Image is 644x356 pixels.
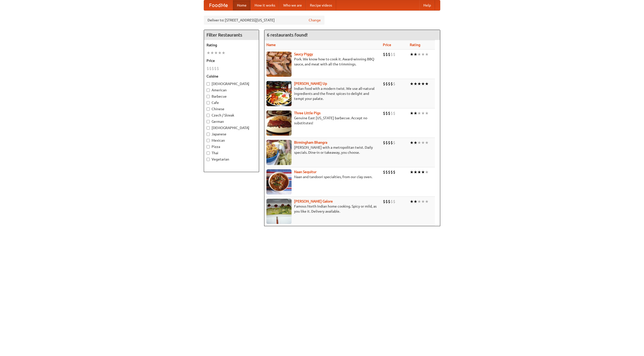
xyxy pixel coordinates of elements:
[390,52,393,57] li: $
[414,52,417,57] li: ★
[218,50,222,56] li: ★
[388,52,390,57] li: $
[388,199,390,204] li: $
[207,132,256,137] label: Japanese
[214,66,217,71] li: $
[214,50,218,56] li: ★
[414,110,417,116] li: ★
[267,32,308,37] ng-pluralize: 6 restaurants found!
[207,139,210,142] input: Mexican
[222,50,225,56] li: ★
[294,140,327,144] a: Birmingham Bhangra
[417,52,421,57] li: ★
[207,158,210,161] input: Vegetarian
[388,110,390,116] li: $
[266,174,379,179] p: Naan and tandoori specialties, from our clay oven.
[388,169,390,175] li: $
[383,43,391,47] a: Price
[417,140,421,145] li: ★
[266,110,292,136] img: littlepigs.jpg
[385,81,388,87] li: $
[425,52,429,57] li: ★
[410,81,414,87] li: ★
[306,0,336,10] a: Recipe videos
[385,169,388,175] li: $
[393,199,395,204] li: $
[207,133,210,136] input: Japanese
[421,81,425,87] li: ★
[266,81,292,106] img: curryup.jpg
[279,0,306,10] a: Who we are
[210,50,214,56] li: ★
[385,199,388,204] li: $
[385,140,388,145] li: $
[425,140,429,145] li: ★
[410,140,414,145] li: ★
[266,145,379,155] p: [PERSON_NAME] with a metropolitan twist. Daily specials. Dine-in or takeaway, you choose.
[390,110,393,116] li: $
[207,126,210,130] input: [DEMOGRAPHIC_DATA]
[207,82,210,86] input: [DEMOGRAPHIC_DATA]
[419,0,435,10] a: Help
[383,199,385,204] li: $
[207,74,256,79] h5: Cuisine
[417,110,421,116] li: ★
[207,107,210,111] input: Chinese
[388,81,390,87] li: $
[207,145,210,148] input: Pizza
[393,169,395,175] li: $
[209,66,212,71] li: $
[393,110,395,116] li: $
[207,150,256,155] label: Thai
[421,140,425,145] li: ★
[294,170,316,174] a: Naan Sequitur
[207,100,256,105] label: Cafe
[294,82,327,86] a: [PERSON_NAME] Up
[207,125,256,130] label: [DEMOGRAPHIC_DATA]
[414,199,417,204] li: ★
[207,66,209,71] li: $
[390,140,393,145] li: $
[266,57,379,67] p: Pork. We know how to cook it. Award-winning BBQ sauce, and meat with all the trimmings.
[410,43,420,47] a: Rating
[207,138,256,143] label: Mexican
[414,81,417,87] li: ★
[294,111,320,115] a: Three Little Pigs
[207,119,256,124] label: German
[207,95,210,98] input: Barbecue
[421,110,425,116] li: ★
[207,157,256,162] label: Vegetarian
[204,16,325,25] div: Deliver to: [STREET_ADDRESS][US_STATE]
[294,52,313,56] a: Saucy Piggy
[390,169,393,175] li: $
[251,0,279,10] a: How it works
[207,144,256,149] label: Pizza
[393,52,395,57] li: $
[385,52,388,57] li: $
[266,199,292,224] img: currygalore.jpg
[266,52,292,77] img: saucy.jpg
[266,115,379,126] p: Genuine East [US_STATE] barbecue. Accept no substitutes!
[266,43,276,47] a: Name
[207,113,256,118] label: Czech / Slovak
[385,110,388,116] li: $
[417,81,421,87] li: ★
[388,140,390,145] li: $
[393,81,395,87] li: $
[207,58,256,63] h5: Price
[425,110,429,116] li: ★
[410,199,414,204] li: ★
[207,81,256,86] label: [DEMOGRAPHIC_DATA]
[383,52,385,57] li: $
[207,94,256,99] label: Barbecue
[266,169,292,194] img: naansequitur.jpg
[294,199,333,203] a: [PERSON_NAME] Galore
[417,199,421,204] li: ★
[410,169,414,175] li: ★
[414,169,417,175] li: ★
